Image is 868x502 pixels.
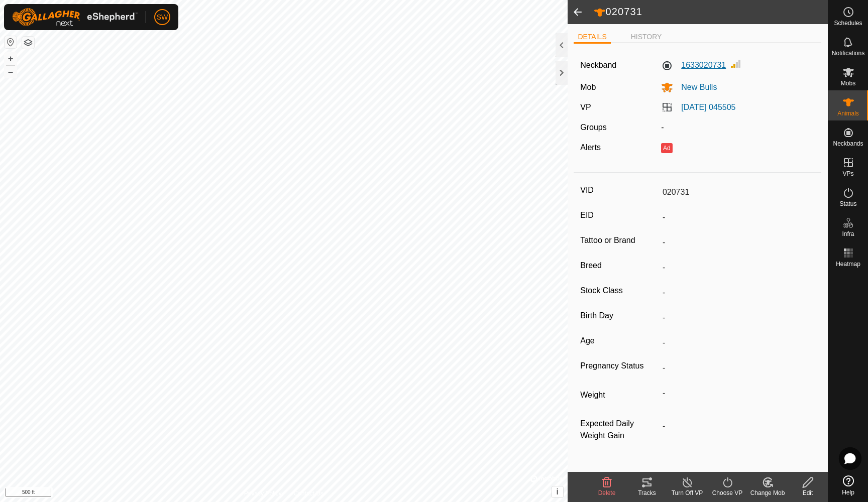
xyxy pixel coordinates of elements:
label: Birth Day [580,309,659,322]
span: Infra [842,231,854,237]
img: Signal strength [730,58,742,70]
label: Age [580,334,659,347]
a: Contact Us [293,489,323,498]
span: Heatmap [836,261,860,267]
button: Reset Map [5,36,17,48]
li: DETAILS [574,32,610,44]
label: Pregnancy Status [580,359,659,372]
span: Status [839,201,856,207]
label: Stock Class [580,284,659,297]
span: Animals [837,110,859,116]
span: VPs [842,171,853,177]
a: Help [828,471,868,499]
label: VID [580,184,659,197]
div: Edit [788,488,828,497]
button: – [5,66,17,78]
span: SW [157,12,168,23]
label: VP [580,103,591,111]
span: Notifications [832,50,864,56]
button: + [5,53,17,65]
button: i [552,486,563,497]
label: 1633020731 [661,59,726,71]
button: Ad [661,143,672,153]
li: HISTORY [627,32,666,42]
img: Gallagher Logo [12,8,138,26]
div: Tracks [627,488,667,497]
span: Mobs [841,80,855,86]
label: Weight [580,385,659,406]
span: Help [842,489,854,495]
div: Change Mob [747,488,788,497]
a: Privacy Policy [244,489,282,498]
span: Neckbands [833,141,863,147]
label: Mob [580,83,596,91]
button: Map Layers [22,37,34,49]
label: Groups [580,123,606,132]
span: i [556,487,558,496]
h2: 020731 [594,6,828,19]
span: Delete [598,489,616,496]
a: [DATE] 045505 [681,103,735,111]
div: - [657,121,819,134]
span: Schedules [834,20,862,26]
label: Neckband [580,59,616,71]
label: Tattoo or Brand [580,234,659,247]
label: Alerts [580,143,601,152]
div: Choose VP [707,488,747,497]
span: New Bulls [673,83,717,91]
label: Expected Daily Weight Gain [580,418,659,442]
div: Turn Off VP [667,488,707,497]
label: EID [580,209,659,222]
label: Breed [580,259,659,272]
